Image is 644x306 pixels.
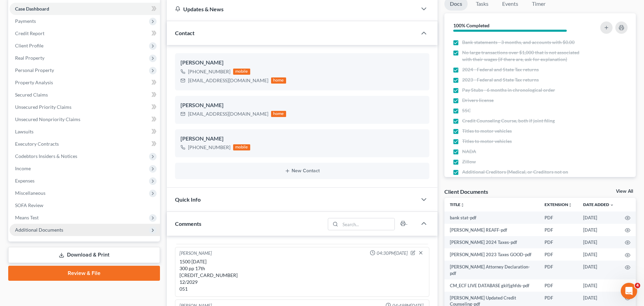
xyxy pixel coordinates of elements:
[444,236,539,248] td: [PERSON_NAME] 2024 Taxes-pdf
[462,39,575,46] span: Bank statements - 3 months, and accounts with $0.00
[15,190,45,196] span: Miscellaneous
[271,77,286,84] div: home
[545,202,572,207] a: Extensionunfold_more
[10,138,160,150] a: Executory Contracts
[377,250,408,257] span: 04:30PM[DATE]
[462,148,476,155] span: NADA
[15,202,43,208] span: SOFA Review
[175,196,201,203] span: Quick Info
[578,279,619,292] td: [DATE]
[10,27,160,40] a: Credit Report
[15,129,33,134] span: Lawsuits
[180,101,424,110] div: [PERSON_NAME]
[15,67,54,73] span: Personal Property
[15,18,36,24] span: Payments
[578,248,619,261] td: [DATE]
[462,117,555,124] span: Credit Counseling Course, both if joint filing
[15,178,35,184] span: Expenses
[578,224,619,236] td: [DATE]
[462,158,476,165] span: Zillow
[462,169,582,182] span: Additional Creditors (Medical, or Creditors not on Credit Report)
[539,236,578,248] td: PDF
[621,283,637,299] iframe: Intercom live chat
[175,30,194,36] span: Contact
[635,283,640,288] span: 4
[539,224,578,236] td: PDF
[8,247,160,263] a: Download & Print
[8,266,160,281] a: Review & File
[10,126,160,138] a: Lawsuits
[462,76,539,83] span: 2023 - Federal and State Tax returns
[444,188,488,195] div: Client Documents
[450,202,465,207] a: Titleunfold_more
[460,203,465,207] i: unfold_more
[15,43,43,48] span: Client Profile
[15,30,44,36] span: Credit Report
[539,261,578,279] td: PDF
[462,87,555,93] span: Pay Stubs - 6 months in chronological order
[10,76,160,89] a: Property Analysis
[578,236,619,248] td: [DATE]
[10,199,160,212] a: SOFA Review
[180,168,424,174] button: New Contact
[444,248,539,261] td: [PERSON_NAME] 2023 Taxes GOOD-pdf
[462,138,512,145] span: Titles to motor vehicles
[578,212,619,224] td: [DATE]
[175,5,409,13] div: Updates & News
[616,189,633,194] a: View All
[462,66,539,73] span: 2024 - Federal and State Tax returns
[15,215,39,220] span: Means Test
[453,23,489,28] strong: 100% Completed
[15,104,71,110] span: Unsecured Priority Claims
[180,59,424,67] div: [PERSON_NAME]
[444,212,539,224] td: bank stat-pdf
[10,3,160,15] a: Case Dashboard
[444,261,539,279] td: [PERSON_NAME] Attorney Declaration-pdf
[15,153,77,159] span: Codebtors Insiders & Notices
[444,279,539,292] td: CM_ECF LIVE DATABASE gkifjghfds-pdf
[462,97,494,104] span: Drivers license
[462,128,512,134] span: Titles to motor vehicles
[15,116,80,122] span: Unsecured Nonpriority Claims
[444,224,539,236] td: [PERSON_NAME] REAFF-pdf
[10,113,160,126] a: Unsecured Nonpriority Claims
[188,68,230,75] div: [PHONE_NUMBER]
[15,92,48,98] span: Secured Claims
[539,212,578,224] td: PDF
[340,218,395,230] input: Search...
[233,144,250,150] div: mobile
[578,261,619,279] td: [DATE]
[10,89,160,101] a: Secured Claims
[610,203,614,207] i: expand_more
[462,107,471,114] span: SSC
[539,248,578,261] td: PDF
[15,227,63,233] span: Additional Documents
[233,69,250,75] div: mobile
[539,279,578,292] td: PDF
[188,111,268,117] div: [EMAIL_ADDRESS][DOMAIN_NAME]
[15,79,53,85] span: Property Analysis
[15,165,31,171] span: Income
[179,258,425,292] div: 1500 [DATE] 300 pp 17th [CREDIT_CARD_NUMBER] 12/2029 051
[15,141,59,147] span: Executory Contracts
[179,250,212,257] div: [PERSON_NAME]
[15,55,44,61] span: Real Property
[583,202,614,207] a: Date Added expand_more
[180,135,424,143] div: [PERSON_NAME]
[271,111,286,117] div: home
[175,220,201,227] span: Comments
[15,6,49,12] span: Case Dashboard
[568,203,572,207] i: unfold_more
[188,77,268,84] div: [EMAIL_ADDRESS][DOMAIN_NAME]
[188,144,230,151] div: [PHONE_NUMBER]
[10,101,160,113] a: Unsecured Priority Claims
[462,49,582,63] span: No large transactions over $1,000 that is not associated with their wages (if there are, ask for ...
